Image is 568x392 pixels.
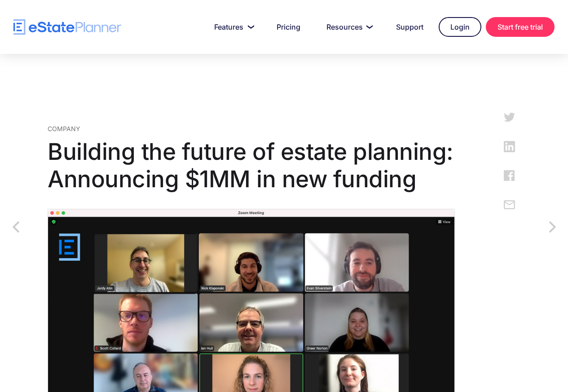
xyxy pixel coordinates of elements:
[439,17,481,37] a: Login
[48,138,455,193] h1: Building the future of estate planning: Announcing $1MM in new funding
[48,124,455,133] div: Company
[203,18,261,36] a: Features
[316,18,381,36] a: Resources
[486,17,555,37] a: Start free trial
[266,18,311,36] a: Pricing
[385,18,434,36] a: Support
[13,19,121,35] a: home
